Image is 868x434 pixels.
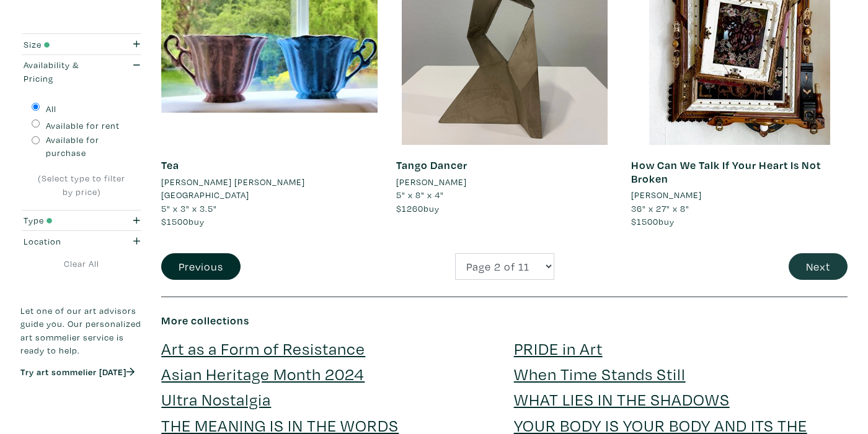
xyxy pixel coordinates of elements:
h6: More collections [161,314,848,328]
a: Tango Dancer [396,158,467,172]
span: 5" x 8" x 4" [396,189,444,201]
button: Previous [161,253,241,280]
a: Ultra Nostalgia [161,388,271,410]
label: Available for purchase [46,133,132,160]
div: Location [24,235,107,248]
div: Type [24,214,107,227]
button: Type [20,210,143,231]
span: buy [161,215,205,227]
a: How Can We Talk If Your Heart Is Not Broken [631,158,821,186]
li: [PERSON_NAME] [396,175,467,189]
span: $1500 [631,215,658,227]
li: [PERSON_NAME] [631,188,702,202]
span: $1260 [396,202,423,214]
div: Size [24,38,107,51]
p: Let one of our art advisors guide you. Our personalized art sommelier service is ready to help. [20,303,143,357]
a: [PERSON_NAME] [396,175,613,189]
span: buy [396,202,440,214]
iframe: Customer reviews powered by Trustpilot [20,391,143,417]
label: Available for rent [46,119,120,132]
button: Size [20,34,143,54]
a: Art as a Form of Resistance [161,337,365,359]
span: 36" x 27" x 8" [631,202,689,214]
button: Availability & Pricing [20,55,143,89]
a: Tea [161,158,179,172]
a: PRIDE in Art [514,337,603,359]
label: All [46,102,56,116]
button: Next [789,253,848,280]
a: [PERSON_NAME] [PERSON_NAME][GEOGRAPHIC_DATA] [161,175,378,202]
a: [PERSON_NAME] [631,188,848,202]
div: Availability & Pricing [24,58,107,85]
a: When Time Stands Still [514,363,686,384]
a: WHAT LIES IN THE SHADOWS [514,388,730,410]
a: Asian Heritage Month 2024 [161,363,365,384]
span: $1500 [161,215,188,227]
span: 5" x 3" x 3.5" [161,202,217,214]
div: (Select type to filter by price) [32,171,131,198]
span: buy [631,215,675,227]
a: Clear All [20,257,143,271]
a: Try art sommelier [DATE] [20,366,135,378]
button: Location [20,231,143,251]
